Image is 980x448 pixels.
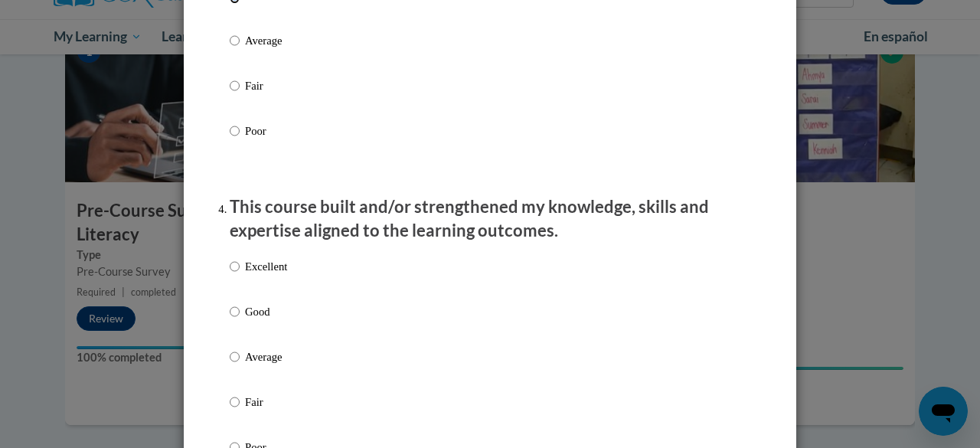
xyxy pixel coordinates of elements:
p: Average [245,348,287,365]
input: Poor [230,123,240,139]
p: Fair [245,394,287,410]
input: Average [230,32,240,49]
input: Average [230,348,240,365]
p: Excellent [245,258,287,275]
p: Fair [245,77,287,94]
p: This course built and/or strengthened my knowledge, skills and expertise aligned to the learning ... [230,195,750,243]
input: Good [230,303,240,320]
input: Fair [230,77,240,94]
p: Good [245,303,287,320]
input: Fair [230,394,240,410]
p: Poor [245,123,287,139]
input: Excellent [230,258,240,275]
p: Average [245,32,287,49]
